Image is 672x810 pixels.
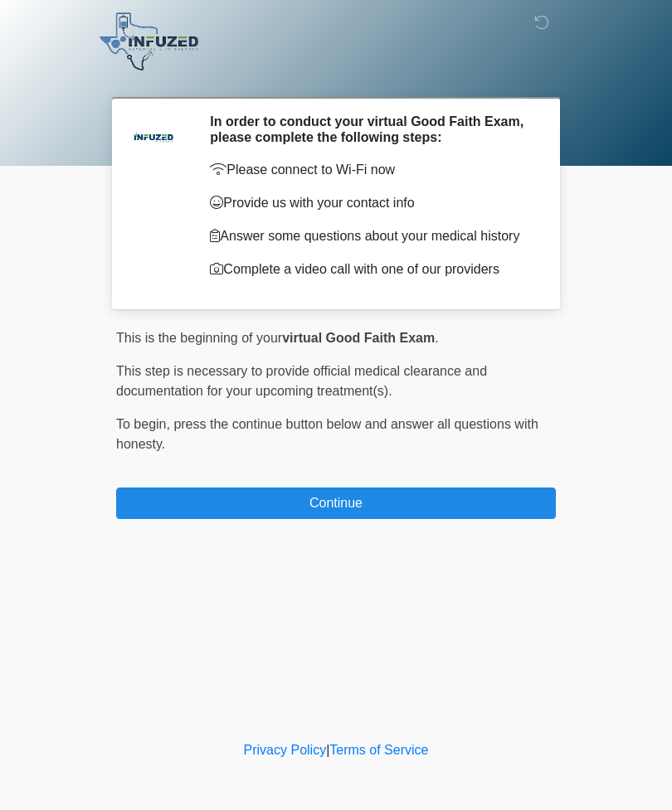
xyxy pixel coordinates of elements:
button: Continue [116,487,556,519]
span: To begin, [116,417,173,431]
p: Please connect to Wi-Fi now [210,160,531,180]
span: This step is necessary to provide official medical clearance and documentation for your upcoming ... [116,364,487,398]
img: Infuzed IV Therapy Logo [100,12,198,70]
p: Answer some questions about your medical history [210,226,531,246]
img: Agent Avatar [129,114,178,163]
strong: virtual Good Faith Exam [282,331,435,345]
span: This is the beginning of your [116,331,282,345]
p: Complete a video call with one of our providers [210,259,531,279]
span: press the continue button below and answer all questions with honesty. [116,417,538,451]
a: | [326,743,329,757]
p: Provide us with your contact info [210,193,531,213]
h2: In order to conduct your virtual Good Faith Exam, please complete the following steps: [210,114,531,145]
span: . [435,331,438,345]
a: Privacy Policy [244,743,327,757]
a: Terms of Service [329,743,428,757]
